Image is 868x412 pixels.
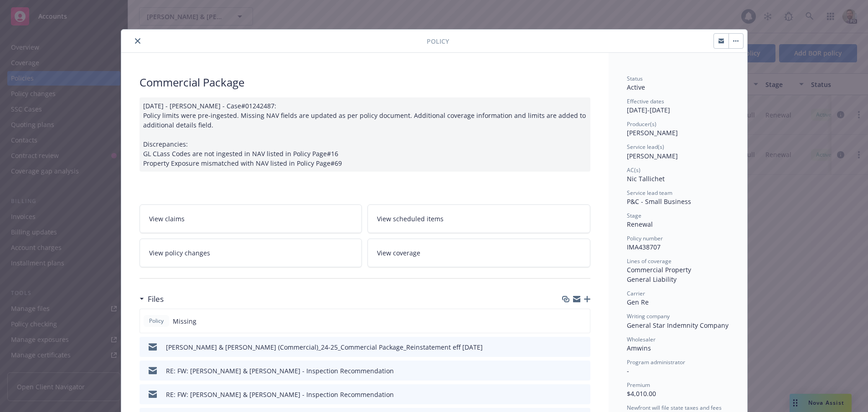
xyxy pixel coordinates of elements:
[627,166,641,174] span: AC(s)
[579,390,587,399] button: preview file
[627,243,661,251] span: IMA438707
[627,234,663,242] span: Policy number
[627,366,629,375] span: -
[627,120,656,128] span: Producer(s)
[564,342,571,352] button: download file
[627,220,653,229] span: Renewal
[627,152,678,160] span: [PERSON_NAME]
[627,212,641,219] span: Stage
[139,75,590,90] div: Commercial Package
[579,342,587,352] button: preview file
[132,36,143,46] button: close
[166,366,394,376] div: RE: FW: [PERSON_NAME] & [PERSON_NAME] - Inspection Recommendation
[627,358,685,366] span: Program administrator
[579,366,587,376] button: preview file
[627,189,672,197] span: Service lead team
[377,214,444,224] span: View scheduled items
[149,248,210,258] span: View policy changes
[427,36,449,46] span: Policy
[166,342,483,352] div: [PERSON_NAME] & [PERSON_NAME] (Commercial)_24-25_Commercial Package_Reinstatement eff [DATE]
[627,290,645,297] span: Carrier
[173,316,196,326] span: Missing
[627,275,729,284] div: General Liability
[627,83,645,92] span: Active
[627,128,678,137] span: [PERSON_NAME]
[627,197,691,206] span: P&C - Small Business
[166,390,394,399] div: RE: FW: [PERSON_NAME] & [PERSON_NAME] - Inspection Recommendation
[627,75,643,82] span: Status
[147,317,165,325] span: Policy
[148,293,164,305] h3: Files
[149,214,185,224] span: View claims
[139,293,164,305] div: Files
[564,390,571,399] button: download file
[627,381,650,389] span: Premium
[377,248,420,258] span: View coverage
[627,97,729,115] div: [DATE] - [DATE]
[627,312,670,320] span: Writing company
[139,204,362,233] a: View claims
[139,239,362,267] a: View policy changes
[627,321,728,330] span: General Star Indemnity Company
[139,97,590,172] div: [DATE] - [PERSON_NAME] - Case#01242487: Policy limits were pre-ingested. Missing NAV fields are u...
[627,97,664,105] span: Effective dates
[627,174,665,183] span: Nic Tallichet
[627,389,656,398] span: $4,010.00
[627,336,656,343] span: Wholesaler
[627,257,672,265] span: Lines of coverage
[564,366,571,376] button: download file
[627,344,651,352] span: Amwins
[627,143,664,151] span: Service lead(s)
[627,298,649,306] span: Gen Re
[367,239,590,267] a: View coverage
[627,404,722,412] span: Newfront will file state taxes and fees
[627,265,729,275] div: Commercial Property
[367,204,590,233] a: View scheduled items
